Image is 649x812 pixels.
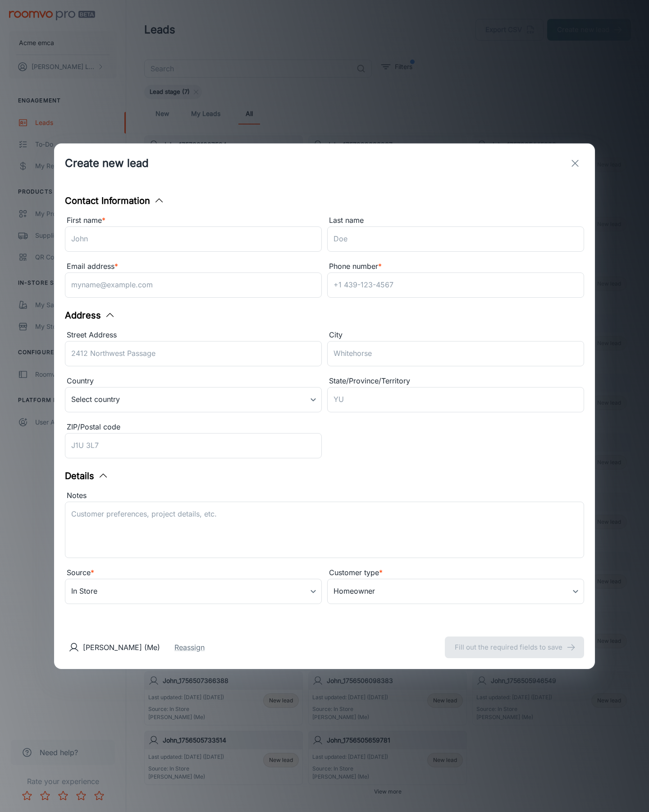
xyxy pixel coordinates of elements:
div: Email address [65,261,322,272]
div: Phone number [327,261,584,272]
div: Country [65,375,322,387]
input: +1 439-123-4567 [327,272,584,298]
h1: Create new lead [65,155,149,171]
button: Details [65,469,109,483]
div: Street Address [65,329,322,341]
div: State/Province/Territory [327,375,584,387]
button: exit [566,154,584,172]
button: Contact Information [65,194,165,208]
button: Reassign [174,642,205,653]
p: [PERSON_NAME] (Me) [83,642,160,653]
div: First name [65,215,322,226]
input: Whitehorse [327,341,584,366]
div: ZIP/Postal code [65,421,322,433]
input: YU [327,387,584,412]
div: City [327,329,584,341]
div: Last name [327,215,584,226]
input: myname@example.com [65,272,322,298]
input: 2412 Northwest Passage [65,341,322,366]
div: In Store [65,579,322,604]
div: Source [65,567,322,579]
div: Notes [65,490,584,502]
button: Address [65,309,115,322]
input: Doe [327,226,584,252]
input: J1U 3L7 [65,433,322,458]
div: Customer type [327,567,584,579]
input: John [65,226,322,252]
div: Select country [65,387,322,412]
div: Homeowner [327,579,584,604]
